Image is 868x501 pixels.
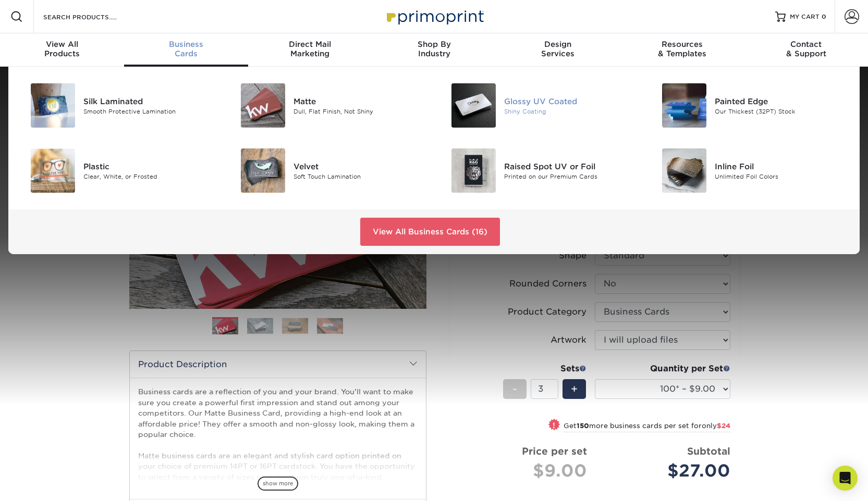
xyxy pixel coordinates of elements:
[451,83,496,128] img: Glossy UV Coated Business Cards
[231,144,426,197] a: Velvet Business Cards Velvet Soft Touch Lamination
[248,40,372,49] span: Direct Mail
[702,422,730,430] span: only
[21,79,216,132] a: Silk Laminated Business Cards Silk Laminated Smooth Protective Lamination
[124,33,248,67] a: BusinessCards
[248,33,372,67] a: Direct MailMarketing
[372,40,496,58] div: Industry
[744,40,868,58] div: & Support
[31,148,75,193] img: Plastic Business Cards
[360,218,500,246] a: View All Business Cards (16)
[3,469,89,497] iframe: Google Customer Reviews
[744,33,868,67] a: Contact& Support
[687,445,730,457] strong: Subtotal
[833,466,858,491] div: Open Intercom Messenger
[715,160,847,172] div: Inline Foil
[248,40,372,58] div: Marketing
[603,458,730,483] div: $27.00
[790,12,820,21] span: MY CART
[496,33,620,67] a: DesignServices
[504,172,637,181] div: Printed on our Premium Cards
[620,33,744,67] a: Resources& Templates
[83,107,216,116] div: Smooth Protective Lamination
[231,79,426,132] a: Matte Business Cards Matte Dull, Flat Finish, Not Shiny
[294,95,426,107] div: Matte
[652,79,847,132] a: Painted Edge Business Cards Painted Edge Our Thickest (32PT) Stock
[83,95,216,107] div: Silk Laminated
[577,422,589,430] strong: 150
[553,420,555,431] span: !
[294,160,426,172] div: Velvet
[620,40,744,49] span: Resources
[83,172,216,181] div: Clear, White, or Frosted
[564,422,730,432] small: Get more business cards per set for
[258,477,298,491] span: show more
[42,10,144,23] input: SEARCH PRODUCTS.....
[241,148,285,193] img: Velvet Business Cards
[822,13,826,20] span: 0
[31,83,75,128] img: Silk Laminated Business Cards
[715,172,847,181] div: Unlimited Foil Colors
[442,79,637,132] a: Glossy UV Coated Business Cards Glossy UV Coated Shiny Coating
[652,144,847,197] a: Inline Foil Business Cards Inline Foil Unlimited Foil Colors
[372,33,496,67] a: Shop ByIndustry
[294,107,426,116] div: Dull, Flat Finish, Not Shiny
[662,148,706,193] img: Inline Foil Business Cards
[124,40,248,58] div: Cards
[451,148,496,193] img: Raised Spot UV or Foil Business Cards
[467,458,587,483] div: $9.00
[124,40,248,49] span: Business
[442,144,637,197] a: Raised Spot UV or Foil Business Cards Raised Spot UV or Foil Printed on our Premium Cards
[504,95,637,107] div: Glossy UV Coated
[620,40,744,58] div: & Templates
[744,40,868,49] span: Contact
[522,445,587,457] strong: Price per set
[662,83,706,128] img: Painted Edge Business Cards
[715,95,847,107] div: Painted Edge
[717,422,730,430] span: $24
[504,107,637,116] div: Shiny Coating
[241,83,285,128] img: Matte Business Cards
[21,144,216,197] a: Plastic Business Cards Plastic Clear, White, or Frosted
[496,40,620,58] div: Services
[504,160,637,172] div: Raised Spot UV or Foil
[496,40,620,49] span: Design
[382,5,486,28] img: Primoprint
[715,107,847,116] div: Our Thickest (32PT) Stock
[294,172,426,181] div: Soft Touch Lamination
[372,40,496,49] span: Shop By
[83,160,216,172] div: Plastic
